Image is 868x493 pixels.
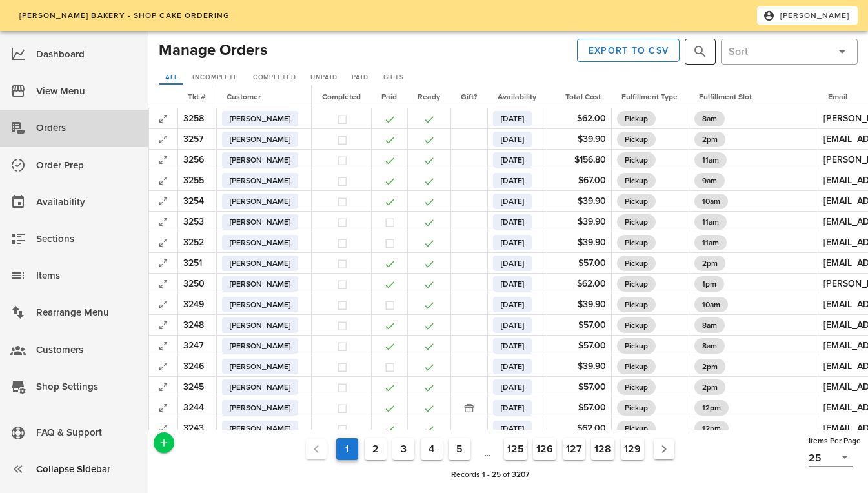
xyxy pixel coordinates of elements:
[177,397,216,418] td: 3244
[188,92,205,101] span: Tkt #
[625,276,648,292] span: Pickup
[625,132,648,147] span: Pickup
[702,173,717,188] span: 9am
[177,129,216,150] td: 3257
[625,379,648,395] span: Pickup
[154,357,172,376] button: Expand Record
[336,438,358,460] button: Current Page, Page 1
[230,152,290,168] span: [PERSON_NAME]
[547,212,611,232] td: $39.90
[36,459,138,480] div: Collapse Sidebar
[501,152,524,168] span: [DATE]
[159,72,183,85] a: All
[547,170,611,191] td: $67.00
[501,338,524,354] span: [DATE]
[247,72,302,85] a: Completed
[504,438,527,460] button: Goto Page 125
[230,214,290,230] span: [PERSON_NAME]
[699,92,752,101] span: Fulfillment Slot
[563,438,585,460] button: Goto Page 127
[227,92,261,101] span: Customer
[230,235,290,250] span: [PERSON_NAME]
[322,92,361,101] span: Completed
[547,253,611,274] td: $57.00
[154,432,174,453] button: Add a New Record
[230,338,290,354] span: [PERSON_NAME]
[230,173,290,188] span: [PERSON_NAME]
[501,132,524,147] span: [DATE]
[533,438,556,460] button: Goto Page 126
[36,192,138,213] div: Availability
[177,150,216,170] td: 3256
[36,44,138,65] div: Dashboard
[477,439,498,459] span: ...
[809,449,853,466] div: 25
[154,192,172,210] button: Expand Record
[383,74,404,81] span: Gifts
[547,85,611,108] th: Total Cost
[365,438,387,460] button: Goto Page 2
[177,108,216,129] td: 3258
[501,317,524,333] span: [DATE]
[621,438,644,460] button: Goto Page 129
[547,191,611,212] td: $39.90
[547,377,611,397] td: $57.00
[177,418,216,439] td: 3243
[36,228,138,250] div: Sections
[547,336,611,356] td: $57.00
[625,421,648,436] span: Pickup
[154,275,172,293] button: Expand Record
[501,194,524,209] span: [DATE]
[625,317,648,333] span: Pickup
[177,170,216,191] td: 3255
[809,436,861,445] span: Items Per Page
[154,399,172,417] button: Expand Record
[177,232,216,253] td: 3252
[230,400,290,416] span: [PERSON_NAME]
[154,110,172,128] button: Expand Record
[729,41,829,62] input: Sort
[547,150,611,170] td: $156.80
[36,339,138,361] div: Customers
[230,317,290,333] span: [PERSON_NAME]
[625,400,648,416] span: Pickup
[547,397,611,418] td: $57.00
[611,85,689,108] th: Fulfillment Type
[351,74,368,81] span: Paid
[230,111,290,126] span: [PERSON_NAME]
[702,379,718,395] span: 2pm
[36,265,138,287] div: Items
[154,130,172,148] button: Expand Record
[177,336,216,356] td: 3247
[230,132,290,147] span: [PERSON_NAME]
[828,92,847,101] span: Email
[702,235,719,250] span: 11am
[702,400,721,416] span: 12pm
[154,172,172,190] button: Expand Record
[230,379,290,395] span: [PERSON_NAME]
[547,274,611,294] td: $62.00
[252,74,296,81] span: Completed
[36,81,138,102] div: View Menu
[450,85,487,108] th: Gift?
[625,235,648,250] span: Pickup
[654,439,674,459] button: Next page
[177,377,216,397] td: 3245
[449,438,470,460] button: Goto Page 5
[165,74,178,81] span: All
[10,6,238,25] a: [PERSON_NAME] Bakery - Shop Cake Ordering
[547,294,611,315] td: $39.90
[547,418,611,439] td: $62.00
[501,214,524,230] span: [DATE]
[154,151,172,169] button: Expand Record
[702,152,719,168] span: 11am
[487,85,547,108] th: Availability
[577,39,680,62] button: Export to CSV
[625,214,648,230] span: Pickup
[177,212,216,232] td: 3253
[625,338,648,354] span: Pickup
[625,173,648,188] span: Pickup
[154,234,172,252] button: Expand Record
[18,11,230,20] span: [PERSON_NAME] Bakery - Shop Cake Ordering
[36,117,138,139] div: Orders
